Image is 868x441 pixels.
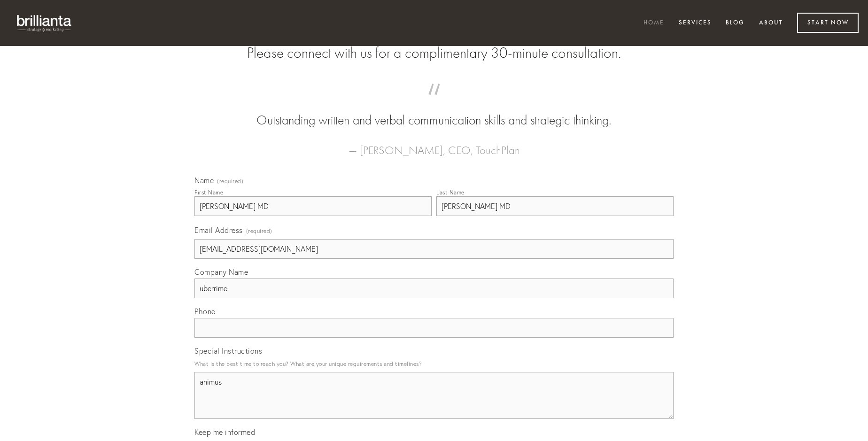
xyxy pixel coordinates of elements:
[209,93,659,111] span: “
[194,346,262,356] span: Special Instructions
[194,372,674,419] textarea: animus
[209,130,659,160] figcaption: — [PERSON_NAME], CEO, TouchPlan
[194,44,674,62] h2: Please connect with us for a complimentary 30-minute consultation.
[637,15,670,31] a: Home
[436,189,465,196] div: Last Name
[720,15,751,31] a: Blog
[194,225,243,235] span: Email Address
[673,15,718,31] a: Services
[194,176,214,185] span: Name
[194,427,255,437] span: Keep me informed
[9,9,80,37] img: brillianta - research, strategy, marketing
[194,307,216,316] span: Phone
[797,13,859,33] a: Start Now
[194,357,674,370] p: What is the best time to reach you? What are your unique requirements and timelines?
[246,224,272,237] span: (required)
[209,93,659,130] blockquote: Outstanding written and verbal communication skills and strategic thinking.
[753,15,789,31] a: About
[217,178,243,184] span: (required)
[194,267,248,277] span: Company Name
[194,189,223,196] div: First Name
